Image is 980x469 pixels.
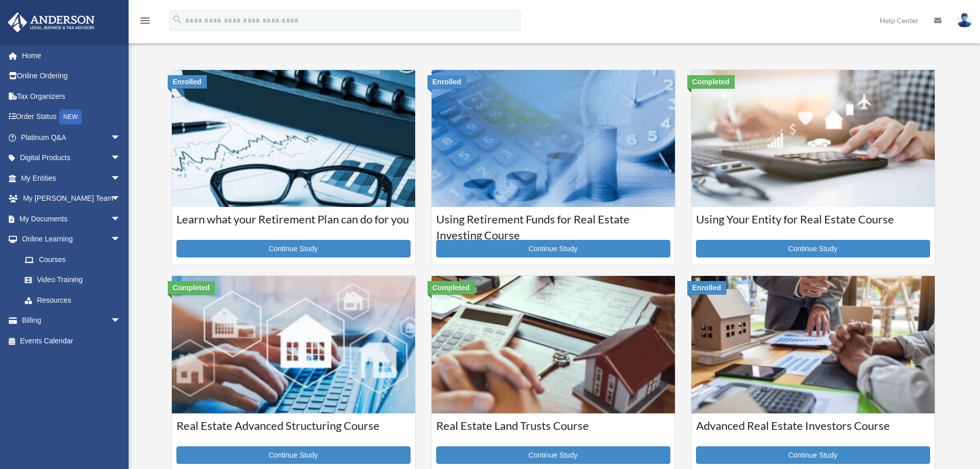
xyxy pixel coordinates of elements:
span: arrow_drop_down [111,209,131,230]
h3: Using Your Entity for Real Estate Course [696,212,930,237]
div: Completed [427,281,475,294]
div: NEW [59,109,82,125]
a: My Documentsarrow_drop_down [7,209,136,229]
h3: Using Retirement Funds for Real Estate Investing Course [436,212,670,237]
a: Continue Study [436,446,670,464]
span: arrow_drop_down [111,229,131,250]
a: Home [7,45,136,66]
a: Order StatusNEW [7,107,136,128]
div: Completed [168,281,215,294]
a: Platinum Q&Aarrow_drop_down [7,127,136,148]
a: My Entitiesarrow_drop_down [7,168,136,188]
a: menu [139,18,151,27]
div: Enrolled [168,75,207,89]
img: User Pic [957,13,972,28]
h3: Learn what your Retirement Plan can do for you [176,212,411,237]
span: arrow_drop_down [111,127,131,148]
h3: Advanced Real Estate Investors Course [696,418,930,444]
span: arrow_drop_down [111,310,131,332]
a: Video Training [14,270,136,290]
i: search [172,14,183,25]
a: Online Learningarrow_drop_down [7,229,136,250]
i: menu [139,14,151,27]
div: Enrolled [687,281,726,294]
span: arrow_drop_down [111,148,131,169]
a: Continue Study [176,240,411,257]
a: Continue Study [696,446,930,464]
a: Resources [14,290,136,310]
img: Anderson Advisors Platinum Portal [5,12,98,32]
a: Courses [14,249,131,270]
a: Events Calendar [7,331,136,351]
a: Continue Study [176,446,411,464]
div: Completed [687,75,735,89]
a: My [PERSON_NAME] Teamarrow_drop_down [7,188,136,209]
h3: Real Estate Advanced Structuring Course [176,418,411,444]
div: Enrolled [427,75,467,89]
a: Continue Study [436,240,670,257]
a: Digital Productsarrow_drop_down [7,148,136,168]
a: Continue Study [696,240,930,257]
a: Billingarrow_drop_down [7,310,136,331]
a: Tax Organizers [7,86,136,107]
h3: Real Estate Land Trusts Course [436,418,670,444]
span: arrow_drop_down [111,188,131,210]
span: arrow_drop_down [111,168,131,189]
a: Online Ordering [7,66,136,86]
